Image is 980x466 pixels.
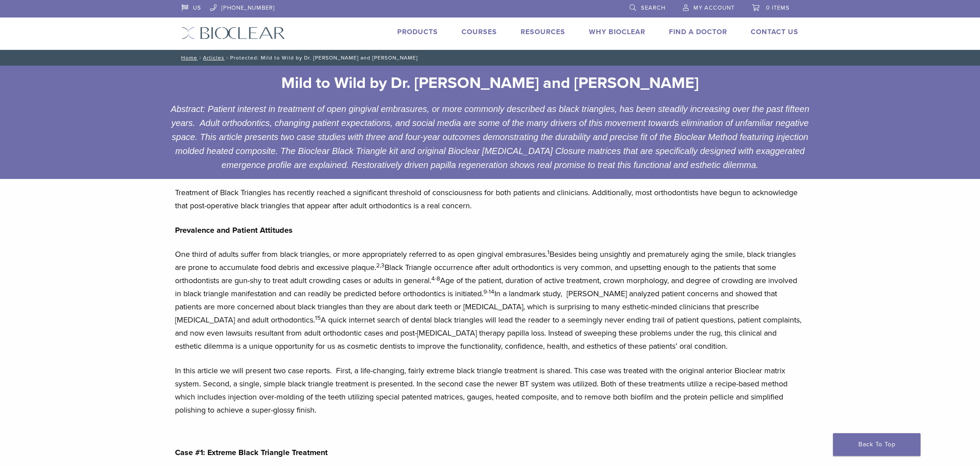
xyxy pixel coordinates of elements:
[431,275,440,282] sup: 4-8
[315,315,321,322] sup: 15
[224,56,230,60] span: /
[197,56,203,60] span: /
[178,55,197,61] a: Home
[175,448,328,457] strong: Case #1: Extreme Black Triangle Treatment
[175,364,805,417] p: In this article we will present two case reports. First, a life-changing, fairly extreme black tr...
[175,186,805,212] p: Treatment of Black Triangles has recently reached a significant threshold of consciousness for bo...
[175,225,293,235] strong: Prevalence and Patient Attitudes
[669,28,727,36] a: Find A Doctor
[693,4,735,11] span: My Account
[521,28,565,36] a: Resources
[547,249,549,256] sup: 1
[483,288,494,295] sup: 9-14
[175,248,805,353] p: One third of adults suffer from black triangles, or more appropriately referred to as open gingiv...
[175,50,805,66] nav: Protected: Mild to Wild by Dr. [PERSON_NAME] and [PERSON_NAME]
[163,102,816,172] div: Abstract: Patient interest in treatment of open gingival embrasures, or more commonly described a...
[751,28,798,36] a: Contact Us
[462,28,497,36] a: Courses
[589,28,645,36] a: Why Bioclear
[397,28,438,36] a: Products
[170,73,810,94] h2: Mild to Wild by Dr. [PERSON_NAME] and [PERSON_NAME]
[376,262,385,269] sup: 2,3
[182,27,285,39] img: Bioclear
[641,4,665,11] span: Search
[833,433,920,456] a: Back To Top
[766,4,790,11] span: 0 items
[203,55,224,61] a: Articles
